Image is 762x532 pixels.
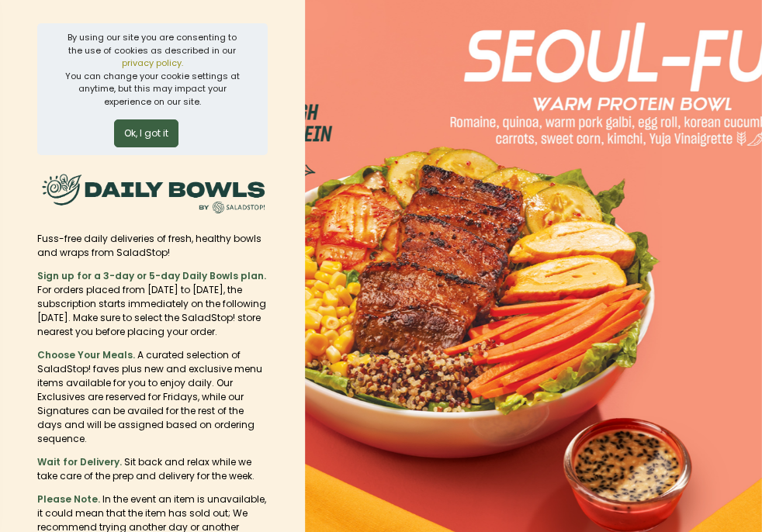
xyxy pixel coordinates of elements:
b: Wait for Delivery. [37,455,122,468]
b: Please Note. [37,492,100,506]
b: Sign up for a 3-day or 5-day Daily Bowls plan. [37,269,266,282]
div: By using our site you are consenting to the use of cookies as described in our You can change you... [61,31,244,108]
div: Sit back and relax while we take care of the prep and delivery for the week. [37,455,268,483]
a: privacy policy. [122,57,183,69]
div: A curated selection of SaladStop! faves plus new and exclusive menu items available for you to en... [37,348,268,446]
div: For orders placed from [DATE] to [DATE], the subscription starts immediately on the following [DA... [37,269,268,339]
button: Ok, I got it [114,119,178,147]
div: Fuss-free daily deliveries of fresh, healthy bowls and wraps from SaladStop! [37,232,268,260]
b: Choose Your Meals. [37,348,135,361]
img: SaladStop! [37,164,270,223]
